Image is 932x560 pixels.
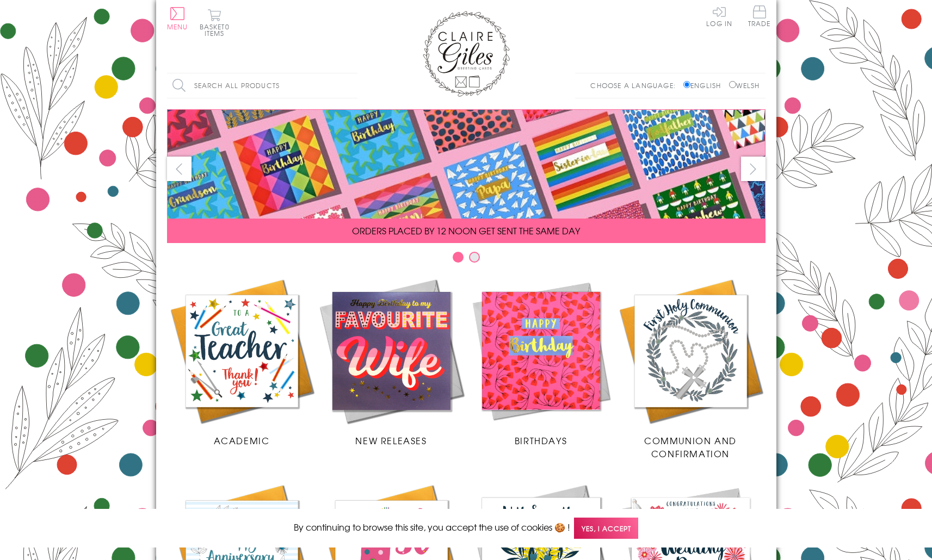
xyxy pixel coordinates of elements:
[683,81,690,88] input: English
[590,80,681,90] p: Choose a language:
[167,7,188,30] button: Menu
[167,157,192,181] button: prev
[352,224,580,237] span: ORDERS PLACED BY 12 NOON GET SENT THE SAME DAY
[317,276,466,447] a: New Releases
[748,5,771,29] a: Trade
[214,434,270,447] span: Academic
[200,9,230,36] button: Basket0 items
[729,80,760,90] label: Welsh
[748,5,771,27] span: Trade
[706,5,732,27] a: Log In
[616,276,766,460] a: Communion and Confirmation
[167,73,357,98] input: Search all products
[741,157,766,181] button: next
[729,81,736,88] input: Welsh
[683,80,726,90] label: English
[423,11,510,97] img: Claire Giles Greetings Cards
[515,434,567,447] span: Birthdays
[466,276,616,447] a: Birthdays
[167,22,188,32] span: Menu
[205,22,230,38] span: 0 items
[355,434,427,447] span: New Releases
[574,518,638,539] span: Yes, I accept
[644,434,737,460] span: Communion and Confirmation
[347,73,357,98] input: Search
[453,252,464,263] button: Carousel Page 1 (Current Slide)
[167,251,766,268] div: Carousel Pagination
[469,252,480,263] button: Carousel Page 2
[167,276,317,447] a: Academic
